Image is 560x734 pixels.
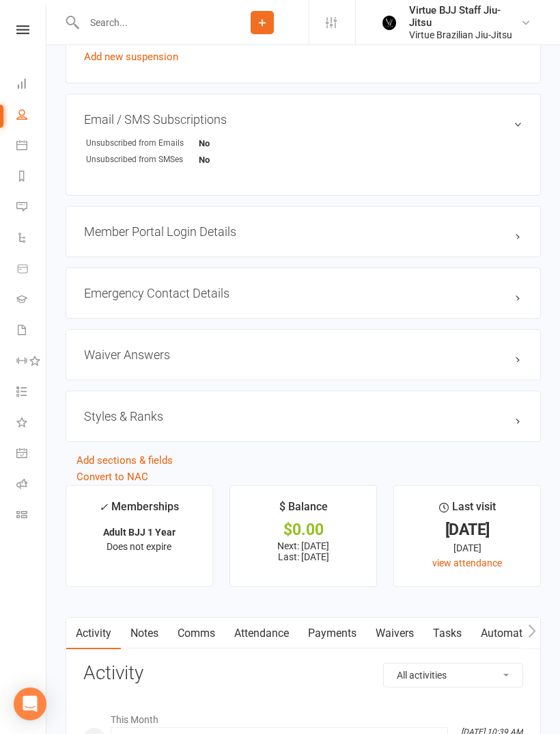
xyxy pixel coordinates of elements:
p: Next: [DATE] Last: [DATE] [242,540,364,562]
h3: Email / SMS Subscriptions [84,112,522,127]
strong: Adult BJJ 1 Year [103,527,176,538]
a: People [16,101,47,131]
a: What's New [16,408,47,439]
h3: Member Portal Login Details [84,224,522,239]
div: [DATE] [406,523,528,537]
input: Search... [80,13,216,32]
a: Calendar [16,131,47,162]
a: General attendance kiosk mode [16,439,47,470]
a: Dashboard [16,70,47,101]
a: Attendance [225,618,298,649]
div: [DATE] [406,540,528,555]
a: Payments [298,618,366,649]
a: Comms [168,618,225,649]
div: $ Balance [279,498,328,523]
a: Automations [471,618,552,649]
h3: Emergency Contact Details [84,286,522,300]
a: Notes [121,618,168,649]
div: Last visit [439,498,496,523]
div: Virtue BJJ Staff Jiu-Jitsu [409,4,520,29]
strong: No [199,138,210,148]
img: thumb_image1665449447.png [375,9,402,36]
h3: Styles & Ranks [84,409,522,423]
a: Waivers [366,618,423,649]
a: Reports [16,162,47,193]
i: ✓ [99,501,108,514]
h3: Activity [83,663,523,684]
a: Add new suspension [84,51,178,63]
li: This Month [83,705,523,727]
strong: No [199,155,210,165]
div: Open Intercom Messenger [14,687,46,720]
div: Unsubscribed from Emails [86,137,199,150]
a: view attendance [432,558,502,568]
a: Class kiosk mode [16,501,47,532]
div: Unsubscribed from SMSes [86,153,199,166]
div: $0.00 [242,523,364,537]
div: Memberships [99,498,179,523]
a: Convert to NAC [76,471,148,483]
a: Product Sales [16,254,47,285]
h3: Waiver Answers [84,348,522,362]
a: Tasks [423,618,471,649]
a: Activity [66,618,121,649]
a: Add sections & fields [76,454,173,467]
span: Does not expire [107,541,171,552]
a: Roll call kiosk mode [16,470,47,501]
div: Virtue Brazilian Jiu-Jitsu [409,29,520,41]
